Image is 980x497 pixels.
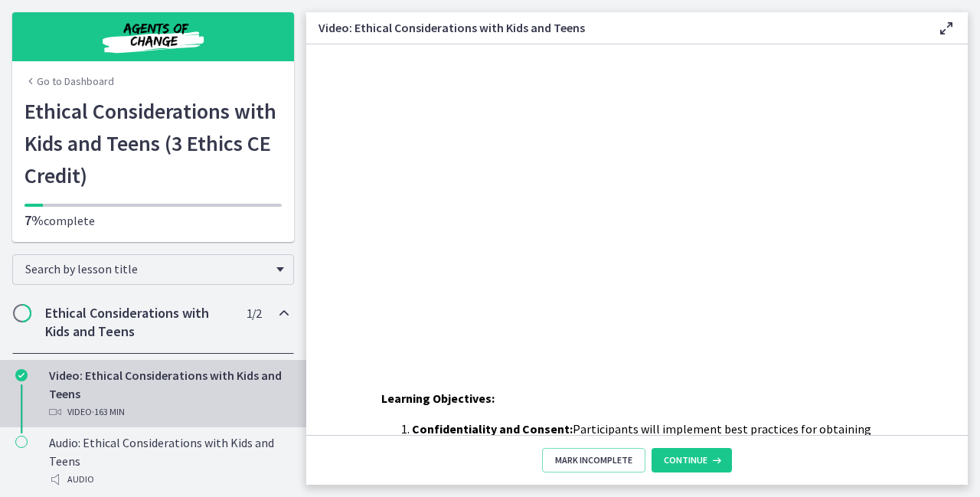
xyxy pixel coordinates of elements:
span: Participants will implement best practices for obtaining informed consent and maintaining confide... [412,421,871,473]
span: 7% [24,211,44,229]
button: Continue [652,448,732,472]
div: Search by lesson title [12,254,294,285]
a: Go to Dashboard [24,74,114,89]
p: complete [24,211,282,230]
h1: Ethical Considerations with Kids and Teens (3 Ethics CE Credit) [24,95,282,191]
span: Search by lesson title [25,261,269,276]
strong: Confidentiality and Consent: [412,421,573,437]
div: Audio: Ethical Considerations with Kids and Teens [49,433,288,489]
h3: Video: Ethical Considerations with Kids and Teens [318,18,913,37]
span: · 163 min [92,403,125,421]
iframe: Video Lesson [306,44,968,354]
div: Video [49,403,288,421]
span: 1 / 2 [247,304,261,322]
div: Video: Ethical Considerations with Kids and Teens [49,366,288,421]
span: Learning Objectives: [381,391,495,406]
h2: Ethical Considerations with Kids and Teens [45,304,232,341]
span: Continue [664,454,707,466]
i: Completed [15,369,28,381]
div: Audio [49,470,288,489]
img: Agents of Change Social Work Test Prep [61,18,245,55]
span: Mark Incomplete [555,454,632,466]
button: Mark Incomplete [542,448,645,472]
